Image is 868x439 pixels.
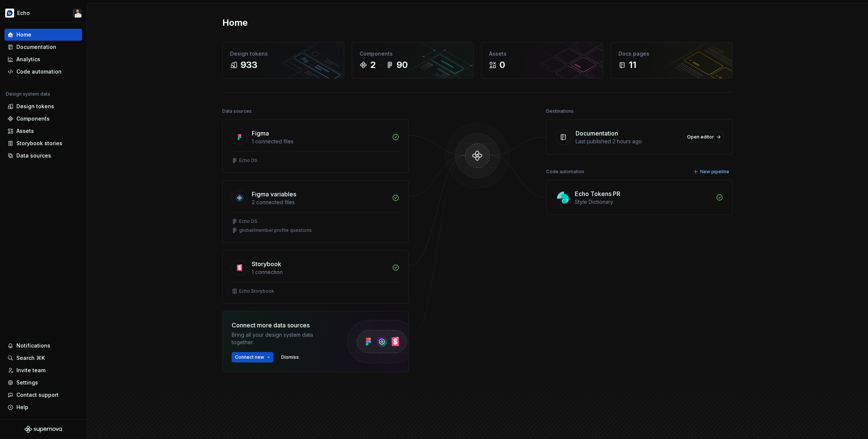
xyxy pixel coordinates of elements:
div: Notifications [16,342,50,349]
div: Components [360,50,466,57]
div: Connect more data sources [232,321,332,330]
button: Help [4,401,82,413]
div: Components [16,115,50,122]
a: Documentation [4,41,82,53]
div: Style Dictionary [575,198,711,206]
div: Assets [489,50,595,57]
div: 1 connection [252,268,388,276]
a: Open editor [684,132,723,142]
div: Last published 2 hours ago [576,138,679,145]
div: Code automation [16,68,62,75]
img: Ben Alexander [73,9,82,18]
a: Code automation [4,66,82,78]
div: Analytics [16,56,40,63]
div: Bring all your design system data together. [232,331,332,346]
div: Search ⌘K [16,354,45,362]
a: Home [4,29,82,41]
div: Invite team [16,367,46,374]
div: Help [16,404,28,411]
a: Components [4,113,82,125]
a: Data sources [4,150,82,162]
div: Code automation [546,166,584,177]
span: Dismiss [281,354,299,360]
a: Analytics [4,53,82,65]
div: Contact support [16,391,59,399]
h2: Home [222,17,248,29]
button: Connect new [232,352,273,362]
div: Design system data [6,91,50,97]
div: Documentation [576,129,618,138]
button: New pipeline [691,166,733,177]
span: New pipeline [700,169,729,175]
div: global/member profile questions [239,227,312,233]
button: Contact support [4,389,82,401]
div: Data sources [222,106,252,116]
svg: Supernova Logo [25,426,62,433]
div: Design tokens [230,50,336,57]
button: Dismiss [278,352,302,362]
div: Storybook stories [16,140,62,147]
div: Data sources [16,152,51,159]
div: 2 connected files [252,199,388,206]
div: Settings [16,379,38,386]
div: Home [16,31,31,38]
a: Assets0 [481,42,603,79]
button: EchoBen Alexander [1,5,85,21]
a: Figma1 connected filesEcho DS [222,119,409,173]
a: Components290 [352,42,474,79]
div: 11 [629,59,636,71]
div: Figma [252,129,269,138]
div: Documentation [16,43,56,51]
a: Storybook1 connectionEcho Storybook [222,250,409,303]
div: 90 [397,59,408,71]
div: Echo [17,9,30,17]
div: 933 [241,59,257,71]
div: 0 [499,59,505,71]
button: Search ⌘K [4,352,82,364]
span: Open editor [687,134,714,140]
div: 1 connected files [252,138,388,145]
div: Design tokens [16,103,54,110]
div: Echo Tokens PR [575,189,620,198]
a: Docs pages11 [611,42,733,79]
button: Notifications [4,340,82,352]
a: Assets [4,125,82,137]
a: Settings [4,377,82,389]
a: Storybook stories [4,137,82,149]
div: Storybook [252,259,281,268]
span: Connect new [235,354,264,360]
div: Echo DS [239,218,257,224]
div: Figma variables [252,190,296,199]
div: Destinations [546,106,574,116]
div: 2 [370,59,376,71]
div: Assets [16,127,34,135]
a: Design tokens [4,100,82,112]
div: Docs pages [618,50,725,57]
div: Echo Storybook [239,288,274,294]
div: Echo DS [239,158,257,164]
a: Figma variables2 connected filesEcho DSglobal/member profile questions [222,180,409,243]
img: d177ba8e-e3fd-4a4c-acd4-2f63079db987.png [5,9,14,18]
a: Design tokens933 [222,42,344,79]
a: Invite team [4,364,82,376]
